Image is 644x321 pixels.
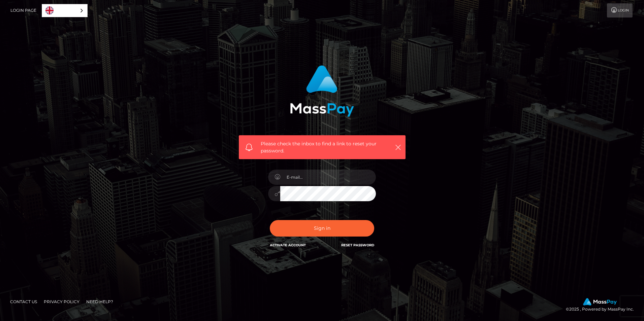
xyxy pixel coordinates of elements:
[583,298,617,306] img: MassPay
[42,4,88,17] div: Language
[270,243,306,247] a: Activate Account
[10,3,36,17] a: Login Page
[261,140,384,154] span: Please check the inbox to find a link to reset your password.
[270,220,374,237] button: Sign in
[341,243,374,247] a: Reset Password
[607,3,633,17] a: Login
[42,4,88,17] aside: Language selected: English
[290,65,354,117] img: MassPay Login
[42,4,87,17] a: English
[566,298,639,313] div: © 2025 , Powered by MassPay Inc.
[7,296,40,307] a: Contact Us
[280,170,376,185] input: E-mail...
